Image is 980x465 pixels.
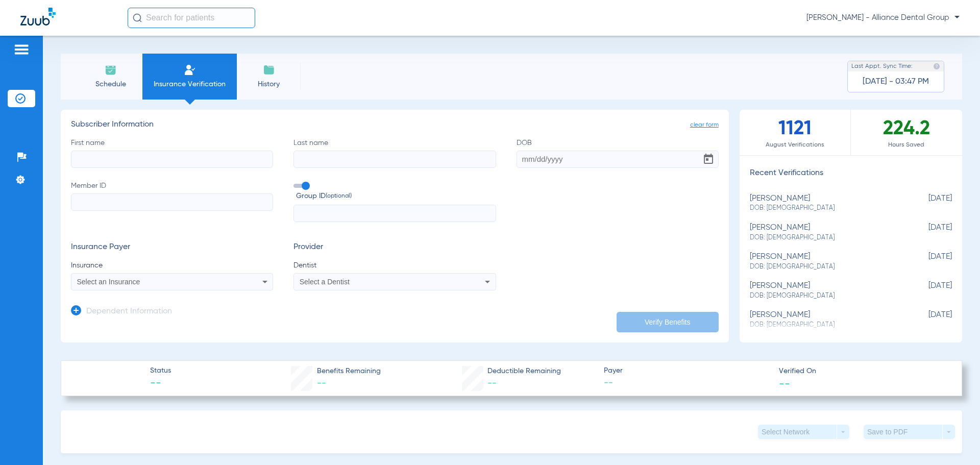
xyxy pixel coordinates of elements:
span: clear form [690,120,719,130]
span: DOB: [DEMOGRAPHIC_DATA] [750,204,901,213]
span: Benefits Remaining [317,366,381,377]
span: Verified On [779,366,945,377]
h3: Recent Verifications [740,168,962,179]
input: Member ID [71,193,273,211]
div: 224.2 [851,110,962,155]
input: Last name [293,151,496,168]
div: [PERSON_NAME] [750,281,901,300]
img: Schedule [105,64,117,76]
span: DOB: [DEMOGRAPHIC_DATA] [750,291,901,301]
span: -- [150,377,171,391]
span: Payer [604,365,770,376]
label: Member ID [71,181,273,223]
span: -- [487,379,497,388]
small: (optional) [326,191,352,202]
span: Deductible Remaining [487,366,561,377]
img: Search Icon [133,13,142,22]
img: last sync help info [933,63,940,70]
span: [DATE] [901,223,952,242]
span: [DATE] [901,252,952,271]
span: -- [779,378,790,388]
span: DOB: [DEMOGRAPHIC_DATA] [750,233,901,242]
h3: Subscriber Information [71,120,719,130]
span: August Verifications [740,140,850,150]
div: [PERSON_NAME] [750,223,901,242]
img: hamburger-icon [13,43,30,56]
span: History [244,79,293,89]
span: -- [604,377,770,389]
span: [DATE] [901,194,952,213]
span: Select a Dentist [300,278,350,286]
span: Select an Insurance [77,278,140,286]
h3: Dependent Information [86,307,172,317]
span: [DATE] - 03:47 PM [863,77,929,87]
input: DOBOpen calendar [517,151,719,168]
img: Manual Insurance Verification [184,64,196,76]
span: Status [150,365,171,376]
button: Open calendar [698,149,719,169]
label: DOB [517,138,719,168]
h3: Provider [293,242,496,253]
div: [PERSON_NAME] [750,194,901,213]
div: [PERSON_NAME] [750,310,901,329]
span: [DATE] [901,281,952,300]
span: Dentist [293,260,496,271]
img: History [263,64,275,76]
span: Insurance [71,260,273,271]
span: [PERSON_NAME] - Alliance Dental Group [806,13,960,23]
span: -- [317,379,326,388]
span: [DATE] [901,310,952,329]
img: Zuub Logo [20,8,56,26]
span: Schedule [86,79,135,89]
button: Verify Benefits [617,312,719,332]
input: Search for patients [128,8,255,28]
div: 1121 [740,110,851,155]
input: First name [71,151,273,168]
h3: Insurance Payer [71,242,273,253]
span: Hours Saved [851,140,962,150]
span: DOB: [DEMOGRAPHIC_DATA] [750,262,901,272]
label: Last name [293,138,496,168]
span: Last Appt. Sync Time: [851,61,913,71]
div: [PERSON_NAME] [750,252,901,271]
label: First name [71,138,273,168]
span: Group ID [296,191,496,202]
span: Insurance Verification [150,79,229,89]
